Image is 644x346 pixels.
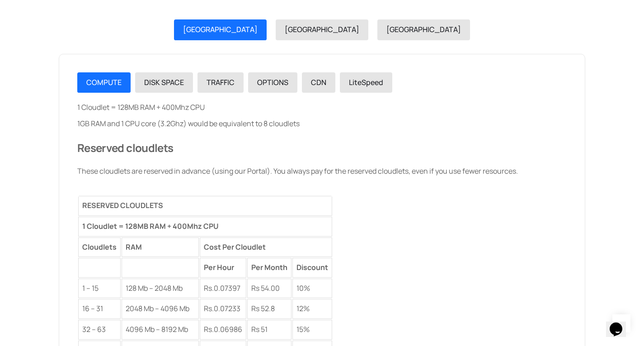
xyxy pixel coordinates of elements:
[122,299,199,319] td: 2048 Mb – 4096 Mb
[311,77,326,87] span: CDN
[247,258,291,278] td: Per Month
[292,299,332,319] td: 12%
[144,77,184,87] span: DISK SPACE
[78,237,121,257] td: Cloudlets
[200,237,332,257] td: Cost Per Cloudlet
[386,24,461,34] span: [GEOGRAPHIC_DATA]
[292,258,332,278] td: Discount
[200,320,246,340] td: Rs.
[122,320,199,340] td: 4096 Mb – 8192 Mb
[122,237,199,257] td: RAM
[606,310,635,337] iframe: chat widget
[200,299,246,319] td: Rs.
[207,77,235,87] span: TRAFFIC
[78,320,121,340] td: 32 – 63
[78,217,332,237] td: 1 Cloudlet = 128MB RAM + 400Mhz CPU
[292,279,332,299] td: 10%
[183,24,258,34] span: [GEOGRAPHIC_DATA]
[86,77,122,87] span: COMPUTE
[349,77,383,87] span: LiteSpeed
[78,196,332,216] th: RESERVED CLOUDLETS
[77,140,173,155] span: Reserved cloudlets
[292,320,332,340] td: 15%
[78,279,121,299] td: 1 – 15
[214,324,242,334] span: 0.06986
[247,320,291,340] td: Rs 51
[214,303,240,313] span: 0.07233
[257,77,288,87] span: OPTIONS
[200,258,246,278] td: Per Hour
[122,279,199,299] td: 128 Mb – 2048 Mb
[78,299,121,319] td: 16 – 31
[214,283,240,293] span: 0.07397
[247,299,291,319] td: Rs 52.8
[285,24,359,34] span: [GEOGRAPHIC_DATA]
[200,279,246,299] td: Rs.
[247,279,291,299] td: Rs 54.00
